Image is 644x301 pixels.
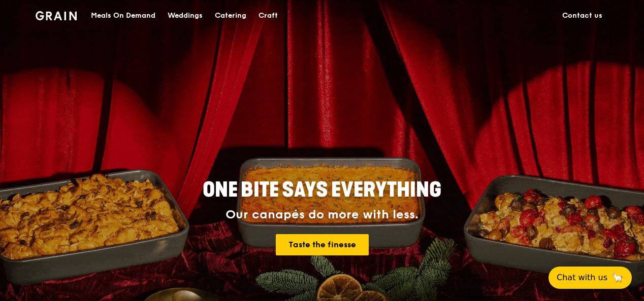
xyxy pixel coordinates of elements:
a: Catering [209,1,252,31]
span: ONE BITE SAYS EVERYTHING [203,178,441,202]
div: Meals On Demand [91,1,155,31]
span: 🦙 [611,272,624,284]
span: Chat with us [557,272,607,284]
div: Catering [215,1,246,31]
a: Weddings [162,1,209,31]
div: Weddings [168,1,203,31]
button: Chat with us🦙 [549,267,632,289]
div: Craft [259,1,278,31]
div: Our canapés do more with less. [139,208,505,222]
a: Craft [252,1,284,31]
img: Grain [36,11,77,20]
a: Taste the finesse [276,234,369,255]
a: Contact us [556,1,608,31]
